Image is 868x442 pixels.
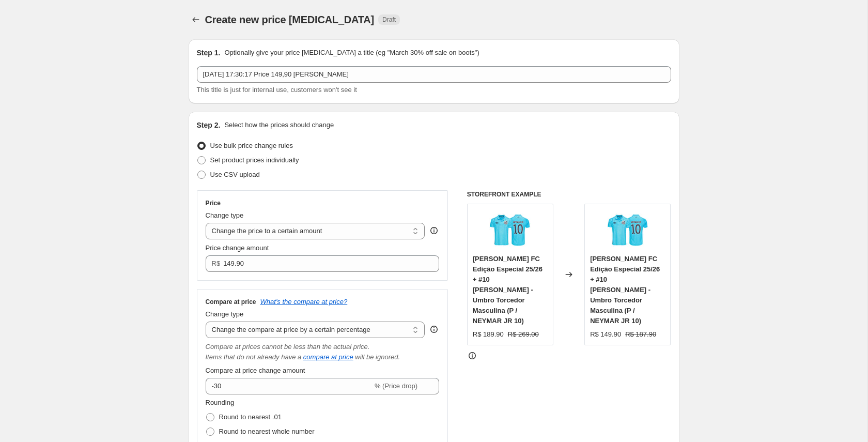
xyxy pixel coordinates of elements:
div: R$ 189.90 [473,329,504,340]
span: Round to nearest whole number [219,428,315,435]
span: Round to nearest .01 [219,413,282,421]
span: % (Price drop) [375,382,417,390]
button: Price change jobs [189,12,203,27]
button: What's the compare at price? [260,298,348,306]
strike: R$ 269.00 [508,329,539,340]
span: This title is just for internal use, customers won't see it [197,86,357,94]
div: help [429,225,439,236]
h2: Step 2. [197,120,221,130]
h2: Step 1. [197,48,221,58]
span: Set product prices individually [210,156,299,164]
span: [PERSON_NAME] FC Edição Especial 25/26 + #10 [PERSON_NAME] - Umbro Torcedor Masculina (P / NEYMAR... [590,255,660,325]
div: R$ 149.90 [590,329,621,340]
img: Regata_cruzeiro_2_80x.jpg [607,209,648,251]
input: -15 [206,378,373,394]
span: Price change amount [206,244,269,252]
i: Items that do not already have a [206,353,302,361]
span: Compare at price change amount [206,367,305,374]
h3: Price [206,199,221,207]
span: Use CSV upload [210,171,260,178]
span: [PERSON_NAME] FC Edição Especial 25/26 + #10 [PERSON_NAME] - Umbro Torcedor Masculina (P / NEYMAR... [473,255,542,325]
h3: Compare at price [206,298,256,306]
h6: STOREFRONT EXAMPLE [467,190,671,199]
img: Regata_cruzeiro_2_80x.jpg [489,209,531,251]
span: R$ [212,260,221,267]
p: Optionally give your price [MEDICAL_DATA] a title (eg "March 30% off sale on boots") [224,48,479,58]
span: Create new price [MEDICAL_DATA] [205,14,375,25]
strike: R$ 187.90 [625,329,656,340]
span: Change type [206,310,244,318]
span: Use bulk price change rules [210,142,293,149]
button: compare at price [303,353,353,361]
i: Compare at prices cannot be less than the actual price. [206,343,370,350]
input: 80.00 [223,255,424,272]
span: Change type [206,211,244,219]
div: help [429,324,439,334]
p: Select how the prices should change [224,120,334,130]
span: Rounding [206,399,235,406]
input: 30% off holiday sale [197,66,671,83]
i: will be ignored. [355,353,400,361]
span: Draft [382,16,396,24]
